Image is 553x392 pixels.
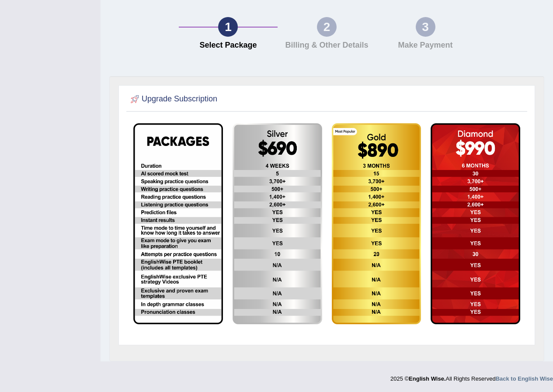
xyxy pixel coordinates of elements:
h4: Billing & Other Details [282,41,372,50]
strong: English Wise. [409,375,445,382]
div: 2025 © All Rights Reserved [390,370,553,383]
img: EW package [133,123,223,324]
h4: Make Payment [380,41,470,50]
a: Back to English Wise [496,375,553,382]
img: aud-parramatta-silver.png [233,123,322,324]
div: 2 [317,17,337,37]
div: 3 [416,17,435,37]
h4: Select Package [183,41,273,50]
img: aud-parramatta-gold.png [332,123,421,324]
img: aud-parramatta-diamond.png [431,123,520,324]
h2: Upgrade Subscription [129,93,217,106]
div: 1 [218,17,238,37]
